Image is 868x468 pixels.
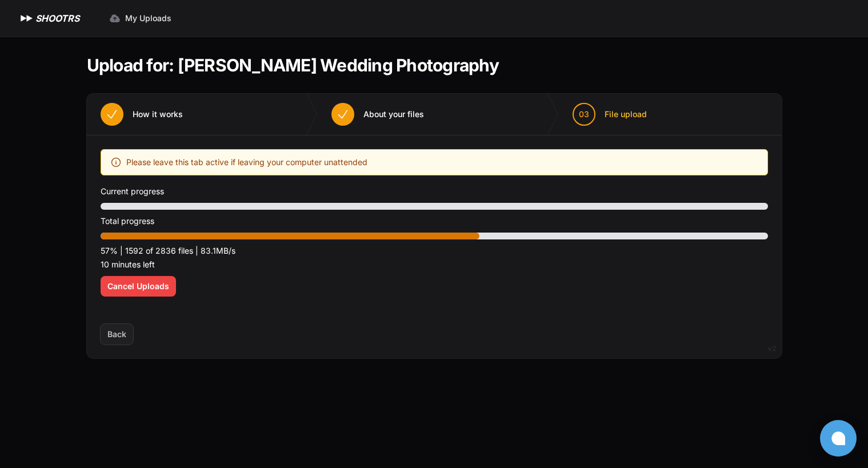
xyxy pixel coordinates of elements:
h1: Upload for: [PERSON_NAME] Wedding Photography [87,55,499,75]
a: My Uploads [102,8,178,29]
p: Current progress [101,185,768,198]
p: Total progress [101,214,768,228]
p: 57% | 1592 of 2836 files | 83.1MB/s [101,244,768,258]
a: SHOOTRS SHOOTRS [18,11,79,25]
span: Cancel Uploads [107,281,169,292]
button: How it works [87,94,197,135]
button: 03 File upload [559,94,661,135]
button: Cancel Uploads [101,276,176,297]
span: About your files [363,109,424,120]
h1: SHOOTRS [35,11,79,25]
span: 03 [579,109,589,120]
span: File upload [605,109,647,120]
p: 10 minutes left [101,258,768,271]
span: How it works [133,109,183,120]
img: SHOOTRS [18,11,35,25]
div: v2 [768,342,776,355]
span: Please leave this tab active if leaving your computer unattended [126,155,367,169]
button: About your files [318,94,438,135]
span: My Uploads [125,13,171,24]
button: Open chat window [820,420,857,457]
